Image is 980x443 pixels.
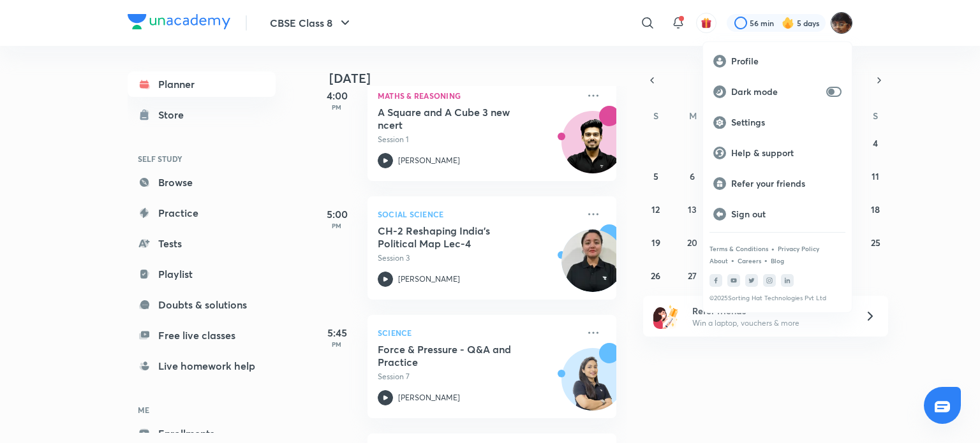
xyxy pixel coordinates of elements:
[771,243,775,254] div: •
[771,257,784,265] a: Blog
[731,147,842,159] p: Help & support
[764,254,768,266] div: •
[703,138,852,168] a: Help & support
[731,55,842,67] p: Profile
[731,208,842,220] p: Sign out
[731,86,821,98] p: Dark mode
[778,245,819,252] a: Privacy Policy
[731,178,842,189] p: Refer your friends
[731,117,842,128] p: Settings
[709,294,845,302] p: © 2025 Sorting Hat Technologies Pvt Ltd
[738,257,761,265] a: Careers
[709,257,728,265] a: About
[703,107,852,138] a: Settings
[709,245,768,252] a: Terms & Conditions
[731,254,735,266] div: •
[703,46,852,76] a: Profile
[703,168,852,199] a: Refer your friends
